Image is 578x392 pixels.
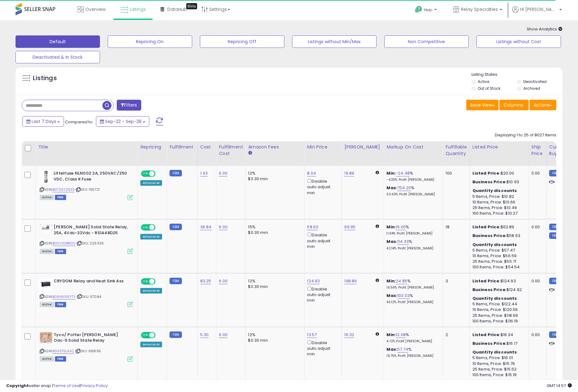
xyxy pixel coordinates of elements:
div: $124.93 [472,278,524,284]
a: Terms of Use [53,383,79,389]
span: | SKU: 226339 [76,241,104,246]
button: Columns [499,100,529,110]
div: : [472,242,524,248]
a: 58.63 [307,224,318,230]
div: Fulfillable Quantity [445,144,467,157]
div: : [472,188,524,194]
b: Listed Price: [472,224,501,230]
img: 41SA6oWhjUL._SL40_.jpg [40,224,52,233]
div: Title [38,144,135,150]
div: % [386,185,438,197]
p: Listing States: [472,72,562,78]
div: 18 [445,224,465,230]
b: Min: [386,170,396,176]
a: 114.33 [397,239,409,245]
span: Columns [503,102,523,108]
span: All listings currently available for purchase on Amazon [40,195,54,200]
div: Disable auto adjust min [307,285,337,303]
label: Archived [523,86,540,91]
div: 12% [248,332,300,338]
div: % [386,347,438,358]
div: Listed Price [472,144,526,150]
button: Filters [117,100,141,111]
div: $0.30 min [248,230,300,235]
p: 43.12% Profit [PERSON_NAME] [386,300,438,304]
button: Repricing On [108,35,192,48]
a: Help [410,1,443,20]
div: 10 Items, Price: $56.59 [472,253,524,259]
div: 0.00 [531,171,542,176]
span: Compared to: [65,119,93,125]
span: OFF [155,279,165,284]
span: OFF [155,171,165,176]
a: B07DSYZ5X5 [52,187,75,192]
a: 103.03 [397,293,410,299]
div: % [386,239,438,250]
div: ASIN: [40,171,133,199]
small: FBM [549,232,561,239]
a: 6.00 [219,170,228,176]
div: : [472,349,524,355]
span: All listings currently available for purchase on Amazon [40,302,54,307]
img: 31yl9yHp-+L._SL40_.jpg [40,332,52,343]
div: 5 Items, Price: $10.82 [472,194,524,199]
p: 16.56% Profit [PERSON_NAME] [386,285,438,290]
div: 25 Items, Price: $10.49 [472,205,524,211]
div: 15% [248,224,300,230]
div: Disable auto adjust min [307,231,337,249]
div: 25 Items, Price: $118.69 [472,313,524,318]
a: B08MV95YTY [52,294,76,299]
div: 12% [248,171,300,176]
div: 0.00 [531,278,542,284]
p: 42.14% Profit [PERSON_NAME] [386,246,438,251]
div: : [472,296,524,301]
a: 36.84 [200,224,212,230]
button: Sep-22 - Sep-28 [96,116,149,127]
div: ASIN: [40,332,133,361]
span: Last 7 Days [32,118,56,125]
div: 5 Items, Price: $16.01 [472,355,524,361]
span: FBM [55,195,66,200]
a: 16.32 [344,332,354,338]
b: Littelfuse NLN002 2A, 250VAC/250 VDC, Class K Fuse [54,171,129,184]
div: $20.00 [472,171,524,176]
small: FBM [549,170,561,176]
small: FBM [169,278,182,284]
div: Ship Price [531,144,544,157]
div: Disable auto adjust min [307,178,337,196]
b: Min: [386,332,396,338]
span: | SKU: 68836 [75,349,101,353]
label: Deactivated [523,79,547,84]
div: 10 Items, Price: $10.66 [472,199,524,205]
p: 18.75% Profit [PERSON_NAME] [386,354,438,358]
div: $124.92 [472,287,524,293]
button: Actions [530,100,556,110]
b: CRYDOM Relay and Heat Sink Ass [54,278,129,286]
div: 25 Items, Price: $55.71 [472,259,524,264]
div: % [386,171,438,182]
span: ON [142,333,149,338]
div: Cost [200,144,214,150]
span: Overview [85,6,106,12]
div: 100 Items, Price: $54.54 [472,264,524,270]
div: % [386,332,438,344]
img: 21DlL7BZ5PL._SL40_.jpg [40,278,52,291]
div: 2 [445,332,465,338]
b: Listed Price: [472,278,501,284]
b: Quantity discounts [472,242,517,248]
div: Amazon AI [140,288,162,294]
span: ON [142,279,149,284]
span: Hi [PERSON_NAME] [520,6,558,12]
b: Quantity discounts [472,295,517,301]
button: Listings without Cost [476,35,561,48]
b: Business Price: [472,179,507,185]
a: 24.85 [396,278,407,284]
small: FBM [169,170,182,176]
div: $10.93 [472,179,524,185]
span: DataHub [167,6,187,12]
a: 19.89 [344,170,354,176]
span: FBM [55,356,66,362]
div: Tooltip anchor [186,3,197,9]
b: Business Price: [472,233,507,239]
div: Amazon AI [140,342,162,347]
